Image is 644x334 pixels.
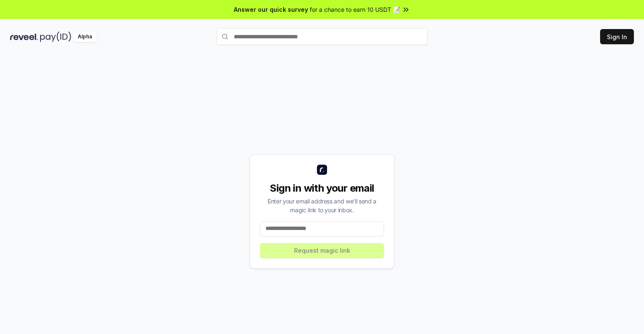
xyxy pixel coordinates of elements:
[317,165,327,175] img: logo_small
[234,5,308,14] span: Answer our quick survey
[10,32,38,42] img: reveel_dark
[260,182,384,195] div: Sign in with your email
[73,32,97,42] div: Alpha
[260,197,384,214] div: Enter your email address and we’ll send a magic link to your inbox.
[310,5,400,14] span: for a chance to earn 10 USDT 📝
[600,29,634,44] button: Sign In
[40,32,71,42] img: pay_id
